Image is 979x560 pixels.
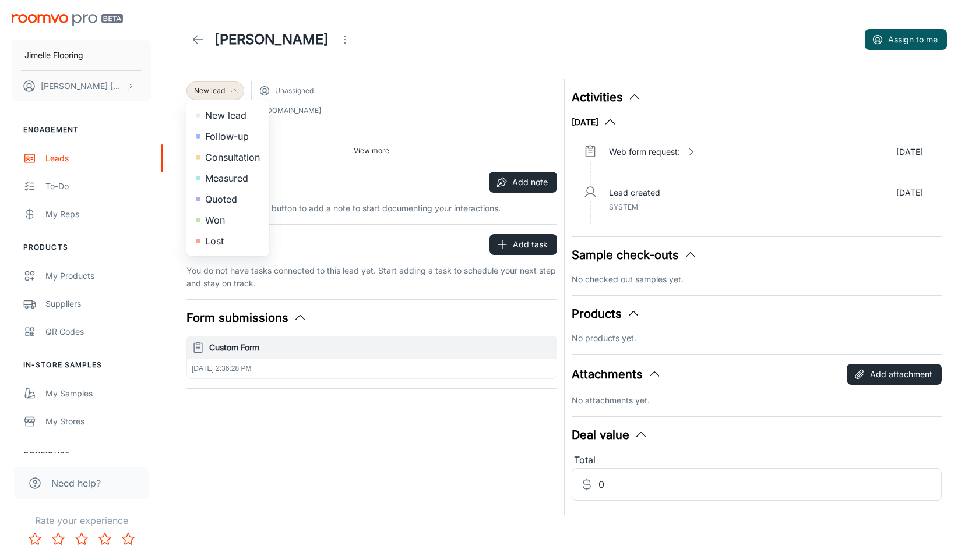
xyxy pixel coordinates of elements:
li: Consultation [186,147,269,168]
li: Follow-up [186,126,269,147]
li: Lost [186,231,269,251]
li: New lead [186,105,269,126]
li: Won [186,210,269,231]
li: Quoted [186,189,269,210]
li: Measured [186,168,269,189]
